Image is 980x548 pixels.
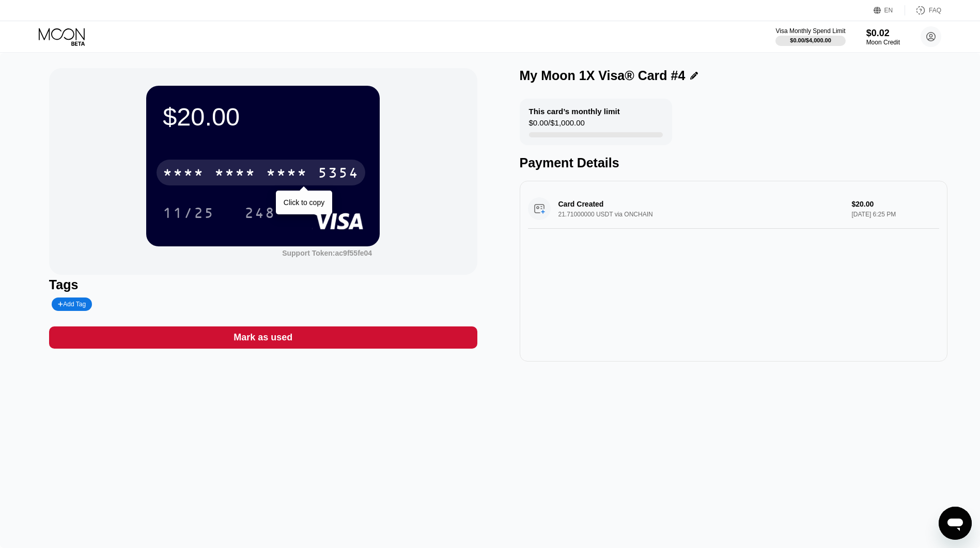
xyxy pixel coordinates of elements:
iframe: 启动消息传送窗口的按钮 [939,507,972,540]
div: Support Token: ac9f55fe04 [282,249,372,257]
div: This card’s monthly limit [529,107,620,116]
div: 248 [244,206,275,223]
div: Add Tag [52,298,92,311]
div: $0.02 [866,28,900,39]
div: Tags [49,277,477,292]
div: FAQ [905,5,941,15]
div: $0.00 / $4,000.00 [790,37,831,43]
div: 5354 [318,166,359,182]
div: EN [874,5,905,15]
div: 11/25 [163,206,214,223]
div: Support Token:ac9f55fe04 [282,249,372,257]
div: Moon Credit [866,39,900,46]
div: $0.02Moon Credit [866,28,900,46]
div: My Moon 1X Visa® Card #4 [520,68,686,83]
div: Visa Monthly Spend Limit [775,27,845,35]
div: EN [884,7,893,14]
div: Add Tag [58,301,86,308]
div: $0.00 / $1,000.00 [529,118,585,132]
div: 248 [237,200,283,226]
div: 11/25 [155,200,222,226]
div: Payment Details [520,155,948,170]
div: Mark as used [49,326,477,349]
div: $20.00 [163,102,363,131]
div: FAQ [929,7,941,14]
div: Click to copy [284,198,324,207]
div: Mark as used [234,332,292,343]
div: Visa Monthly Spend Limit$0.00/$4,000.00 [775,27,845,46]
